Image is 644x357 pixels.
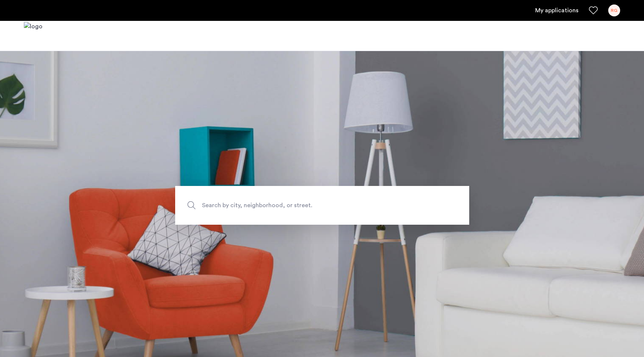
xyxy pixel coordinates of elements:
[608,4,620,16] div: RG
[24,22,42,50] a: Cazamio logo
[202,200,408,211] span: Search by city, neighborhood, or street.
[175,186,469,225] input: Apartment Search
[589,6,598,15] a: Favorites
[535,6,578,15] a: My application
[24,22,42,50] img: logo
